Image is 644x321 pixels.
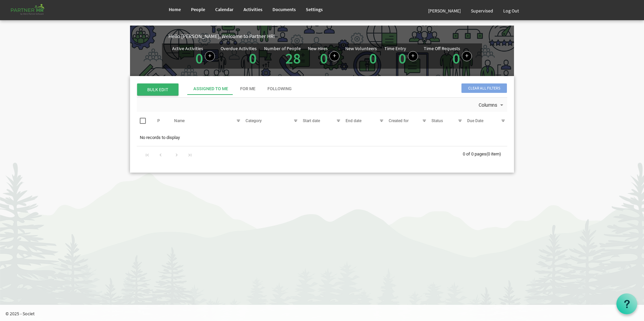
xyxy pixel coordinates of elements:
span: Activities [244,6,262,12]
a: 0 [398,49,406,68]
span: Clear all filters [461,83,507,93]
td: No records to display [137,131,507,144]
div: tab-header [187,83,558,95]
a: Add new person to Partner HR [329,51,340,61]
div: Go to next page [172,150,181,159]
div: Following [267,86,292,92]
span: Documents [272,6,296,12]
div: Go to previous page [156,150,165,159]
span: Columns [478,101,498,109]
p: © 2025 - Societ [5,310,644,317]
a: 0 [195,49,203,68]
span: (0 item) [486,151,501,156]
div: Active Activities [172,46,203,51]
a: Create a new Activity [205,51,215,61]
a: 0 [452,49,460,68]
div: People hired in the last 7 days [308,46,340,66]
button: Columns [477,101,506,110]
span: Start date [303,118,320,123]
div: Activities assigned to you for which the Due Date is passed [221,46,258,66]
span: Category [246,118,262,123]
div: Assigned To Me [193,86,228,92]
span: 0 of 0 pages [463,151,486,156]
div: Hello [PERSON_NAME], Welcome to Partner HR! [168,32,514,40]
span: P [157,118,160,123]
span: People [191,6,205,12]
div: Go to last page [185,150,194,159]
div: Number of active time off requests [424,46,472,66]
div: For Me [240,86,255,92]
div: Time Off Requests [424,46,460,51]
a: 0 [249,49,257,68]
div: Volunteer hired in the last 7 days [345,46,379,66]
span: Status [431,118,443,123]
div: Overdue Activities [221,46,257,51]
a: 0 [369,49,377,68]
a: 28 [285,49,301,68]
span: BULK EDIT [137,83,179,96]
div: Columns [477,98,506,112]
span: Calendar [215,6,233,12]
div: Time Entry [384,46,406,51]
div: Go to first page [143,150,152,159]
div: 0 of 0 pages (0 item) [463,146,507,160]
a: Supervised [466,1,498,20]
span: Due Date [467,118,483,123]
a: Log hours [408,51,418,61]
span: Supervised [471,8,493,14]
div: Number of active Activities in Partner HR [172,46,215,66]
div: Total number of active people in Partner HR [264,46,302,66]
div: Number of People [264,46,301,51]
span: Name [174,118,185,123]
span: Home [169,6,181,12]
a: Log Out [498,1,524,20]
a: Create a new time off request [462,51,472,61]
span: Settings [306,6,323,12]
div: Number of Time Entries [384,46,418,66]
div: New Hires [308,46,328,51]
a: [PERSON_NAME] [423,1,466,20]
a: 0 [320,49,328,68]
span: End date [346,118,361,123]
div: New Volunteers [345,46,377,51]
span: Created for [389,118,409,123]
